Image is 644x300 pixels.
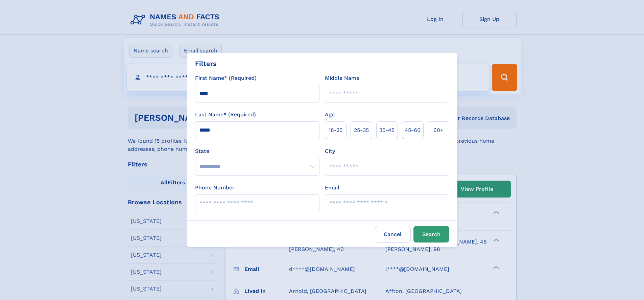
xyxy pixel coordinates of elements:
[325,111,335,119] label: Age
[405,126,421,134] span: 45‑60
[354,126,369,134] span: 25‑35
[413,226,449,243] button: Search
[195,74,257,82] label: First Name* (Required)
[433,126,444,134] span: 60+
[329,126,342,134] span: 18‑25
[325,147,335,155] label: City
[195,147,319,155] label: State
[375,226,411,243] label: Cancel
[379,126,395,134] span: 35‑45
[195,184,235,192] label: Phone Number
[195,111,256,119] label: Last Name* (Required)
[195,59,217,69] div: Filters
[325,184,339,192] label: Email
[325,74,359,82] label: Middle Name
